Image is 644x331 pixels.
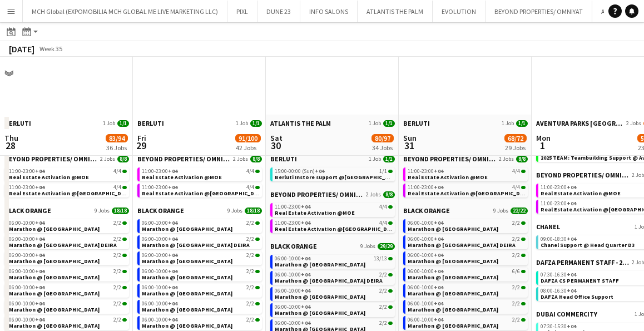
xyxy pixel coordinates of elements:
span: BLACK ORANGE [4,206,51,215]
span: Marathon @ FESTIVAL CITY MALL [275,293,365,300]
a: BEYOND PROPERTIES/ OMNIYAT2 Jobs8/8 [270,190,395,199]
span: 29/29 [378,243,395,250]
span: +04 [35,284,44,291]
span: +04 [567,287,576,294]
span: Berluti Instore support @Dubai Mall [275,174,400,181]
span: 4/4 [246,185,254,190]
span: 06:00-10:00 [142,220,177,226]
button: DUNE 23 [257,1,300,22]
span: 2/2 [113,220,121,226]
span: 2/2 [255,238,260,241]
span: 9 Jobs [493,208,508,214]
span: +04 [567,200,576,207]
span: +04 [434,300,443,307]
a: 06:00-10:00+042/2Marathon @ [GEOGRAPHIC_DATA] [9,268,127,280]
span: BEYOND PROPERTIES/ OMNIYAT [270,190,364,199]
a: 06:00-10:00+042/2Marathon @ [GEOGRAPHIC_DATA] [408,284,526,297]
a: 11:00-23:00+044/4Real Estate Activation @MOE [275,203,393,216]
span: 2/2 [388,273,393,276]
span: +04 [35,167,44,175]
span: Marathon @ FESTIVAL CITY MALL [408,258,498,265]
span: 2/2 [255,254,260,257]
span: Real Estate Activation @MOE [541,190,621,197]
span: 2/2 [521,302,526,305]
div: BERLUTI1 Job1/115:00-00:00 (Sat)+041/1Berluti Instore support @[GEOGRAPHIC_DATA] [137,119,262,155]
span: 13/13 [374,256,387,261]
span: 06:00-10:00 [275,288,310,294]
span: 18/18 [112,208,129,214]
span: 2/2 [388,305,393,309]
span: 2/2 [521,286,526,289]
span: 1/1 [117,120,129,127]
span: 2/2 [388,289,393,293]
span: Marathon @ CITY CENTRE MIRDIF [9,306,100,313]
span: +04 [567,184,576,191]
span: Marathon @ CITY CENTRE DEIRA [142,241,250,249]
span: 1 Job [369,120,381,127]
span: 06:00-10:00 [275,256,310,261]
span: 15:00-00:00 (Sun) [275,169,324,174]
span: 11:00-23:00 [408,185,443,190]
span: Marathon @ DUBAI HILLS MALL [142,225,232,233]
span: 2/2 [379,272,387,278]
span: Chanel Support @ Head Quarter D3 [541,241,635,249]
span: 2/2 [512,285,520,290]
a: 06:00-10:00+042/2Marathon @ [GEOGRAPHIC_DATA] DEIRA [408,235,526,248]
a: 06:00-10:00+042/2Marathon @ [GEOGRAPHIC_DATA] DEIRA [142,235,260,248]
span: +04 [168,300,177,307]
span: 1/1 [250,120,262,127]
span: 2/2 [113,301,121,307]
span: 2 Jobs [100,156,115,162]
a: BLACK ORANGE9 Jobs18/18 [137,206,262,215]
span: +04 [434,167,443,175]
span: +04 [301,271,310,278]
span: 11:00-23:00 [142,185,177,190]
div: BERLUTI1 Job1/112:00-21:00+041/1Berluti Instore support @[GEOGRAPHIC_DATA] [4,119,129,155]
a: BLACK ORANGE9 Jobs18/18 [4,206,129,215]
span: 18/18 [245,208,262,214]
span: BEYOND PROPERTIES/ OMNIYAT [536,171,630,179]
a: 06:00-10:00+042/2Marathon @ [GEOGRAPHIC_DATA] [275,287,393,300]
span: 8/8 [383,191,395,198]
span: BERLUTI [4,119,31,127]
span: 8/8 [250,156,262,162]
span: 06:00-10:00 [275,304,310,310]
span: +04 [35,251,44,259]
span: 2/2 [512,253,520,258]
span: 9 Jobs [227,208,242,214]
a: BERLUTI1 Job1/1 [137,119,262,127]
div: BEYOND PROPERTIES/ OMNIYAT2 Jobs8/811:00-23:00+044/4Real Estate Activation @MOE11:00-23:00+044/4R... [137,155,262,206]
span: 09:00-18:30 [541,236,576,242]
span: 06:00-10:00 [142,236,177,242]
span: ATLANTIS THE PALM [270,119,331,127]
span: 2/2 [246,220,254,226]
span: 2 Jobs [499,156,514,162]
span: DUBAI COMMERCITY [536,310,597,318]
span: 2/2 [246,236,254,242]
span: 4/4 [379,204,387,210]
span: 11:00-23:00 [541,201,576,206]
span: Real Estate Activation @Nakheel mall [142,190,266,197]
span: 4/4 [521,186,526,189]
a: 15:00-00:00 (Sun)+041/1Berluti Instore support @[GEOGRAPHIC_DATA] [275,167,393,180]
div: BEYOND PROPERTIES/ OMNIYAT2 Jobs8/811:00-23:00+044/4Real Estate Activation @MOE11:00-23:00+044/4R... [403,155,528,206]
span: Real Estate Activation @Nakheel mall [275,225,399,233]
a: 06:00-10:00+042/2Marathon @ [GEOGRAPHIC_DATA] [408,300,526,313]
span: 06:00-10:00 [9,269,44,274]
span: +04 [35,184,44,191]
span: +04 [567,271,576,278]
span: Marathon @ DUBAI HILLS MALL [9,225,100,233]
span: +04 [168,284,177,291]
span: 06:00-10:00 [408,236,443,242]
span: 1/1 [516,120,528,127]
span: 2/2 [512,301,520,307]
a: BEYOND PROPERTIES/ OMNIYAT2 Jobs8/8 [4,155,129,163]
div: BERLUTI1 Job1/115:00-00:00 (Sun)+041/1Berluti Instore support @[GEOGRAPHIC_DATA] [270,155,395,190]
span: 1 Job [236,120,248,127]
span: 1/1 [388,170,393,173]
span: 4/4 [521,170,526,173]
span: Marathon @ DUBAI HILLS MALL [408,225,498,233]
span: 11:00-23:00 [9,185,44,190]
span: 06:00-10:00 [9,301,44,307]
a: BERLUTI1 Job1/1 [4,119,129,127]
